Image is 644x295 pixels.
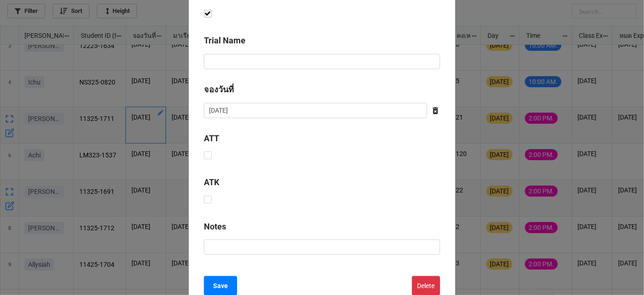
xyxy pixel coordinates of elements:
label: จองวันที่ [204,83,234,96]
label: Notes [204,220,226,233]
input: Date [204,103,427,119]
b: Save [213,281,228,291]
label: ATT [204,132,219,145]
label: ATK [204,176,219,189]
label: Trial Name [204,34,245,47]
